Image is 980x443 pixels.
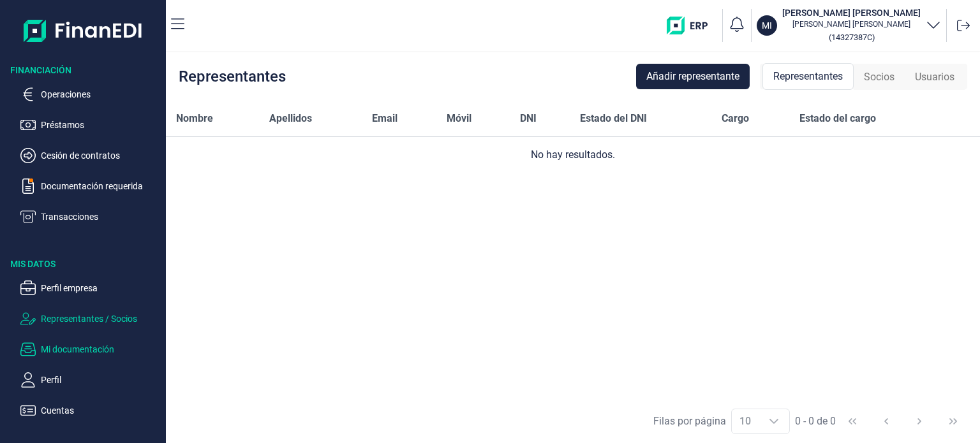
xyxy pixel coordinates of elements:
div: Socios [854,64,905,90]
button: Préstamos [20,117,161,133]
button: Perfil [20,372,161,388]
button: Operaciones [20,87,161,102]
span: Nombre [176,111,213,126]
p: Operaciones [41,87,161,102]
span: Email [372,111,397,126]
button: Mi documentación [20,342,161,357]
div: No hay resultados. [176,147,970,163]
button: First Page [837,406,868,437]
span: Estado del cargo [799,111,876,126]
p: Cuentas [41,403,161,418]
small: Copiar cif [829,33,875,42]
button: MI[PERSON_NAME] [PERSON_NAME][PERSON_NAME] [PERSON_NAME](14327387C) [757,6,941,45]
button: Previous Page [871,406,902,437]
button: Transacciones [20,209,161,224]
p: Mi documentación [41,342,161,357]
span: Socios [864,69,895,85]
span: Cargo [722,111,749,126]
button: Cuentas [20,403,161,418]
p: Documentación requerida [41,178,161,194]
div: Representantes [762,63,854,90]
p: MI [762,19,772,32]
div: Choose [759,409,789,433]
span: Añadir representante [646,69,739,84]
div: Representantes [179,69,286,84]
span: Representantes [773,69,843,84]
button: Next Page [904,406,935,437]
img: Logo de aplicación [24,10,143,51]
p: Representantes / Socios [41,311,161,326]
button: Añadir representante [636,64,750,89]
h3: [PERSON_NAME] [PERSON_NAME] [782,6,921,19]
span: Usuarios [915,69,954,85]
span: 0 - 0 de 0 [795,416,836,426]
span: Móvil [447,111,471,126]
button: Representantes / Socios [20,311,161,326]
button: Last Page [938,406,969,437]
p: Cesión de contratos [41,148,161,163]
p: Transacciones [41,209,161,224]
img: erp [667,17,717,34]
button: Cesión de contratos [20,148,161,163]
span: Estado del DNI [580,111,647,126]
button: Documentación requerida [20,178,161,194]
p: Préstamos [41,117,161,133]
p: Perfil empresa [41,280,161,296]
p: [PERSON_NAME] [PERSON_NAME] [782,19,921,29]
button: Perfil empresa [20,280,161,296]
span: DNI [520,111,537,126]
div: Filas por página [653,414,726,429]
p: Perfil [41,372,161,388]
span: Apellidos [269,111,312,126]
div: Usuarios [905,64,965,90]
